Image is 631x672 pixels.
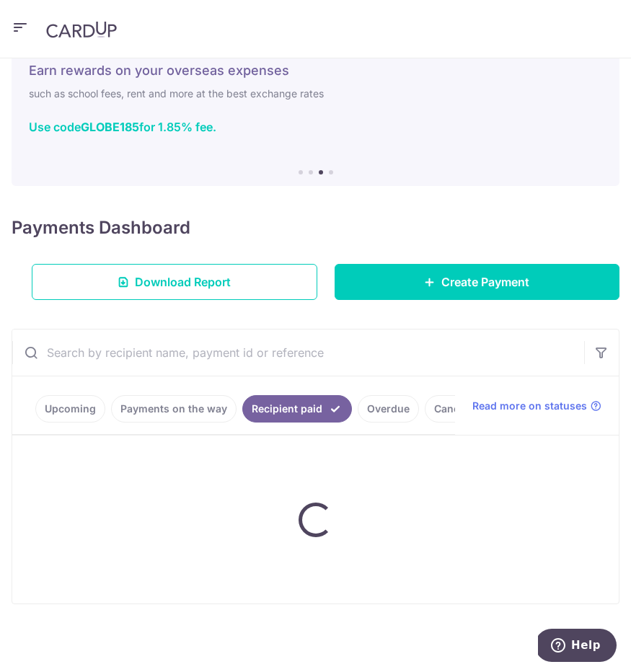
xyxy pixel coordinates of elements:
span: Create Payment [441,273,529,291]
a: Overdue [358,395,419,423]
a: Recipient paid [242,395,352,423]
a: Create Payment [335,264,620,300]
a: Download Report [32,264,317,300]
h6: such as school fees, rent and more at the best exchange rates [29,85,602,102]
a: Cancelled [425,395,493,423]
img: CardUp [46,21,117,38]
a: Upcoming [35,395,105,423]
span: Download Report [135,273,231,291]
a: Payments on the way [111,395,237,423]
iframe: Opens a widget where you can find more information [538,629,617,665]
a: Read more on statuses [472,399,601,413]
a: Use codeGLOBE185for 1.85% fee. [29,120,216,134]
span: Read more on statuses [472,399,587,413]
h4: Payments Dashboard [12,215,190,241]
b: GLOBE185 [81,120,139,134]
input: Search by recipient name, payment id or reference [12,330,584,376]
h5: Earn rewards on your overseas expenses [29,62,602,79]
